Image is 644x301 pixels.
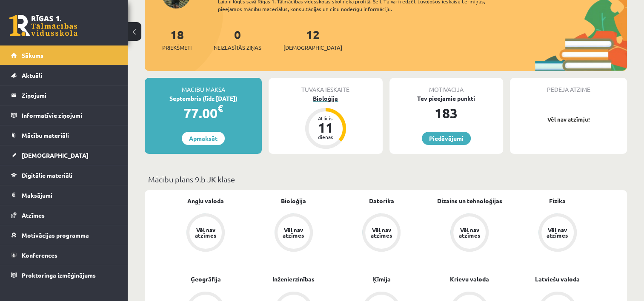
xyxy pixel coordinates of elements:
[250,213,338,253] a: Vēl nav atzīmes
[22,71,42,79] span: Aktuāli
[313,121,338,134] div: 11
[22,251,57,259] span: Konferences
[546,227,570,238] div: Vēl nav atzīmes
[11,45,117,65] a: Sākums
[283,43,342,52] span: [DEMOGRAPHIC_DATA]
[22,271,96,279] span: Proktoringa izmēģinājums
[338,213,426,253] a: Vēl nav atzīmes
[422,132,471,145] a: Piedāvājumi
[389,94,503,103] div: Tev pieejamie punkti
[22,105,117,125] legend: Informatīvie ziņojumi
[313,116,338,121] div: Atlicis
[372,275,390,284] a: Ķīmija
[513,213,601,253] a: Vēl nav atzīmes
[22,185,117,205] legend: Maksājumi
[22,231,89,239] span: Motivācijas programma
[389,78,503,94] div: Motivācija
[148,173,624,185] p: Mācību plāns 9.b JK klase
[11,125,117,145] a: Mācību materiāli
[11,225,117,245] a: Motivācijas programma
[369,196,394,205] a: Datorika
[145,94,262,103] div: Septembris (līdz [DATE])
[145,103,262,123] div: 77.00
[458,227,481,238] div: Vēl nav atzīmes
[11,245,117,265] a: Konferences
[11,165,117,185] a: Digitālie materiāli
[535,275,580,284] a: Latviešu valoda
[187,196,224,205] a: Angļu valoda
[510,78,627,94] div: Pēdējā atzīme
[11,65,117,85] a: Aktuāli
[450,275,489,284] a: Krievu valoda
[214,27,261,52] a: 0Neizlasītās ziņas
[194,227,218,238] div: Vēl nav atzīmes
[269,94,382,103] div: Bioloģija
[269,78,382,94] div: Tuvākā ieskaite
[22,131,69,139] span: Mācību materiāli
[269,94,382,150] a: Bioloģija Atlicis 11 dienas
[22,85,117,105] legend: Ziņojumi
[162,27,192,52] a: 18Priekšmeti
[22,51,43,59] span: Sākums
[162,213,250,253] a: Vēl nav atzīmes
[11,145,117,165] a: [DEMOGRAPHIC_DATA]
[272,275,315,284] a: Inženierzinības
[389,103,503,123] div: 183
[11,205,117,225] a: Atzīmes
[437,196,502,205] a: Dizains un tehnoloģijas
[9,15,77,36] a: Rīgas 1. Tālmācības vidusskola
[282,227,306,238] div: Vēl nav atzīmes
[218,102,223,114] span: €
[514,115,623,124] p: Vēl nav atzīmju!
[426,213,514,253] a: Vēl nav atzīmes
[22,171,72,179] span: Digitālie materiāli
[191,275,221,284] a: Ģeogrāfija
[11,105,117,125] a: Informatīvie ziņojumi
[214,43,261,52] span: Neizlasītās ziņas
[281,196,306,205] a: Bioloģija
[11,185,117,205] a: Maksājumi
[22,151,89,159] span: [DEMOGRAPHIC_DATA]
[162,43,192,52] span: Priekšmeti
[313,134,338,139] div: dienas
[11,85,117,105] a: Ziņojumi
[11,265,117,285] a: Proktoringa izmēģinājums
[182,132,225,145] a: Apmaksāt
[145,78,262,94] div: Mācību maksa
[369,227,393,238] div: Vēl nav atzīmes
[549,196,566,205] a: Fizika
[22,211,45,219] span: Atzīmes
[283,27,342,52] a: 12[DEMOGRAPHIC_DATA]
